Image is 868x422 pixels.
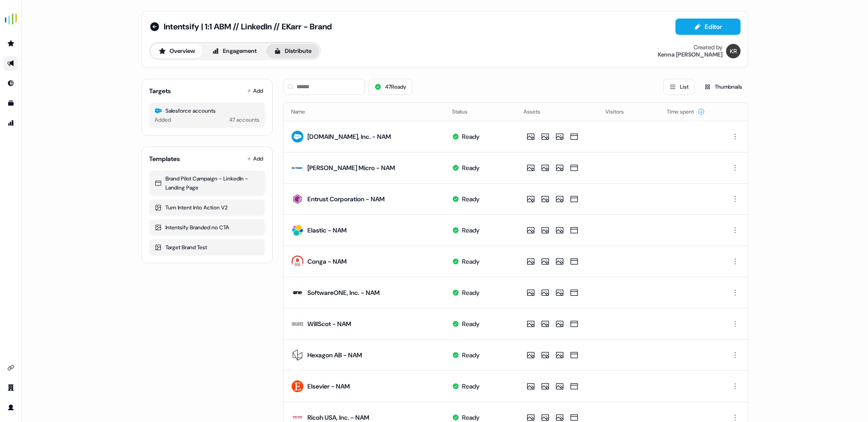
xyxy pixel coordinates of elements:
div: Elastic - NAM [307,226,347,235]
span: Intentsify | 1:1 ABM // LinkedIn // EKarr - Brand [164,21,332,32]
div: Ready [462,194,480,204]
div: Templates [149,154,180,163]
div: Hexagon AB - NAM [307,351,362,360]
img: Kenna [726,44,741,58]
th: Assets [516,103,598,121]
div: Ready [462,163,480,172]
a: Go to templates [4,96,18,110]
a: Editor [675,23,741,33]
div: Ready [462,288,480,297]
a: Go to Inbound [4,76,18,90]
div: Conga - NAM [307,257,347,266]
a: Go to prospects [4,36,18,51]
div: Ready [462,382,480,391]
div: [DOMAIN_NAME], Inc. - NAM [307,132,391,141]
div: Salesforce accounts [155,106,259,115]
div: Target Brand Test [155,243,259,252]
div: Ready [462,226,480,235]
button: Distribute [266,44,319,58]
button: List [663,79,694,95]
div: Ready [462,257,480,266]
button: Engagement [204,44,264,58]
a: Go to profile [4,400,18,415]
div: Ready [462,351,480,360]
button: 47Ready [368,79,412,95]
button: Status [452,104,478,120]
div: Turn Intent Into Action V2 [155,203,259,212]
div: Added [155,115,171,124]
div: WillScot - NAM [307,319,351,328]
button: Add [245,152,265,165]
a: Go to outbound experience [4,56,18,71]
div: Entrust Corporation - NAM [307,194,385,204]
button: Overview [151,44,203,58]
div: 47 accounts [229,115,259,124]
div: [PERSON_NAME] Micro - NAM [307,163,395,172]
div: Ready [462,132,480,141]
div: Ready [462,413,480,422]
button: Add [245,85,265,97]
div: Ready [462,319,480,328]
div: Created by [693,44,722,51]
div: Brand Pilot Campaign - LinkedIn - Landing Page [155,174,259,192]
button: Name [291,104,316,120]
button: Editor [675,19,741,35]
button: Thumbnails [698,79,748,95]
div: Elsevier - NAM [307,382,350,391]
div: SoftwareONE, Inc. - NAM [307,288,380,297]
a: Go to team [4,380,18,395]
div: Kenna [PERSON_NAME] [658,51,722,58]
button: Visitors [605,104,635,120]
div: Ricoh USA, Inc. - NAM [307,413,369,422]
button: Time spent [667,104,705,120]
a: Go to attribution [4,116,18,130]
div: Intentsify Branded no CTA [155,223,259,232]
div: Targets [149,86,171,95]
a: Go to integrations [4,360,18,375]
